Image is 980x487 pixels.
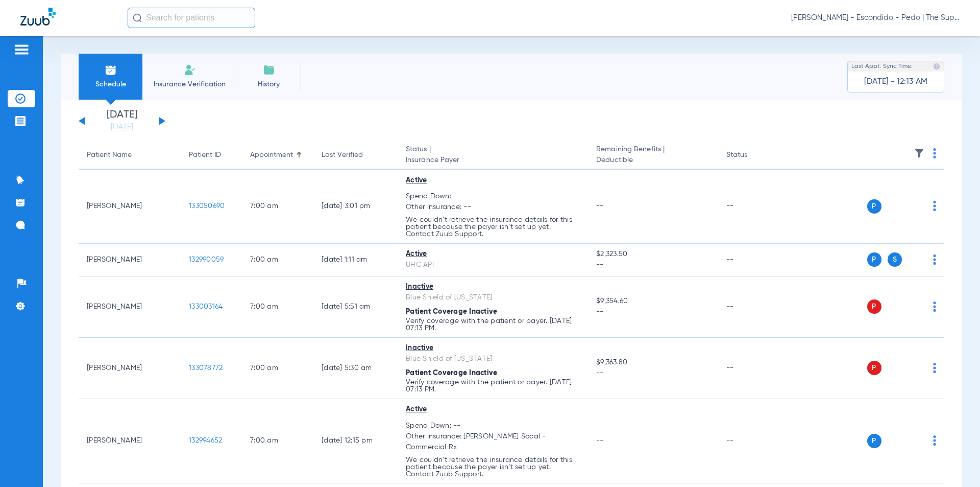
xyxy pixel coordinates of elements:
[79,399,181,484] td: [PERSON_NAME]
[596,260,709,270] span: --
[189,150,234,160] div: Patient ID
[242,399,313,484] td: 7:00 AM
[933,63,940,70] img: last sync help info
[313,338,398,399] td: [DATE] 5:30 AM
[184,64,196,76] img: Manual Insurance Verification
[596,437,604,444] span: --
[189,202,225,210] span: 133050690
[406,191,580,202] span: Spend Down: --
[406,404,580,415] div: Active
[313,170,398,244] td: [DATE] 3:01 PM
[851,61,913,72] span: Last Appt. Sync Time:
[718,276,787,338] td: --
[263,64,275,76] img: History
[596,357,709,368] span: $9,363.80
[250,150,293,160] div: Appointment
[867,199,881,214] span: P
[406,354,580,364] div: Blue Shield of [US_STATE]
[933,254,936,265] img: group-dot-blue.svg
[791,13,960,23] span: [PERSON_NAME] - Escondido - Pedo | The Super Dentists
[133,13,142,22] img: Search Icon
[313,244,398,276] td: [DATE] 1:11 AM
[189,150,221,160] div: Patient ID
[313,276,398,338] td: [DATE] 5:51 AM
[79,170,181,244] td: [PERSON_NAME]
[406,175,580,186] div: Active
[596,368,709,379] span: --
[406,282,580,292] div: Inactive
[406,343,580,354] div: Inactive
[13,43,30,56] img: hamburger-icon
[406,369,497,377] span: Patient Coverage Inactive
[406,202,580,213] span: Other Insurance: --
[933,148,936,158] img: group-dot-blue.svg
[79,338,181,399] td: [PERSON_NAME]
[933,363,936,373] img: group-dot-blue.svg
[596,202,604,210] span: --
[406,260,580,270] div: UHC API
[406,421,580,431] span: Spend Down: --
[105,64,117,76] img: Schedule
[406,431,580,453] span: Other Insurance: [PERSON_NAME] Socal - Commercial Rx
[718,399,787,484] td: --
[250,150,305,160] div: Appointment
[20,8,56,26] img: Zuub Logo
[867,299,881,314] span: P
[86,79,135,89] span: Schedule
[867,361,881,375] span: P
[914,148,924,158] img: filter.svg
[406,379,580,393] p: Verify coverage with the patient or payer. [DATE] 07:13 PM.
[596,155,709,166] span: Deductible
[189,256,224,263] span: 132990059
[933,302,936,312] img: group-dot-blue.svg
[79,276,181,338] td: [PERSON_NAME]
[406,155,580,166] span: Insurance Payer
[242,170,313,244] td: 7:00 AM
[718,170,787,244] td: --
[888,252,902,267] span: S
[91,110,153,132] li: [DATE]
[128,8,255,28] input: Search for patients
[313,399,398,484] td: [DATE] 12:15 PM
[718,244,787,276] td: --
[244,79,293,89] span: History
[242,244,313,276] td: 7:00 AM
[398,141,588,170] th: Status |
[406,456,580,478] p: We couldn’t retrieve the insurance details for this patient because the payer isn’t set up yet. C...
[596,296,709,307] span: $9,354.60
[406,292,580,303] div: Blue Shield of [US_STATE]
[867,434,881,448] span: P
[933,435,936,446] img: group-dot-blue.svg
[79,244,181,276] td: [PERSON_NAME]
[189,303,223,310] span: 133003164
[718,338,787,399] td: --
[596,307,709,317] span: --
[87,150,132,160] div: Patient Name
[150,79,229,89] span: Insurance Verification
[406,249,580,260] div: Active
[867,252,881,267] span: P
[864,77,927,87] span: [DATE] - 12:13 AM
[588,141,718,170] th: Remaining Benefits |
[91,122,153,132] a: [DATE]
[406,308,497,315] span: Patient Coverage Inactive
[406,216,580,238] p: We couldn’t retrieve the insurance details for this patient because the payer isn’t set up yet. C...
[322,150,363,160] div: Last Verified
[933,201,936,211] img: group-dot-blue.svg
[189,437,222,444] span: 132994652
[189,364,223,372] span: 133078772
[596,249,709,260] span: $2,323.50
[322,150,389,160] div: Last Verified
[242,276,313,338] td: 7:00 AM
[718,141,787,170] th: Status
[242,338,313,399] td: 7:00 AM
[406,317,580,332] p: Verify coverage with the patient or payer. [DATE] 07:13 PM.
[87,150,173,160] div: Patient Name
